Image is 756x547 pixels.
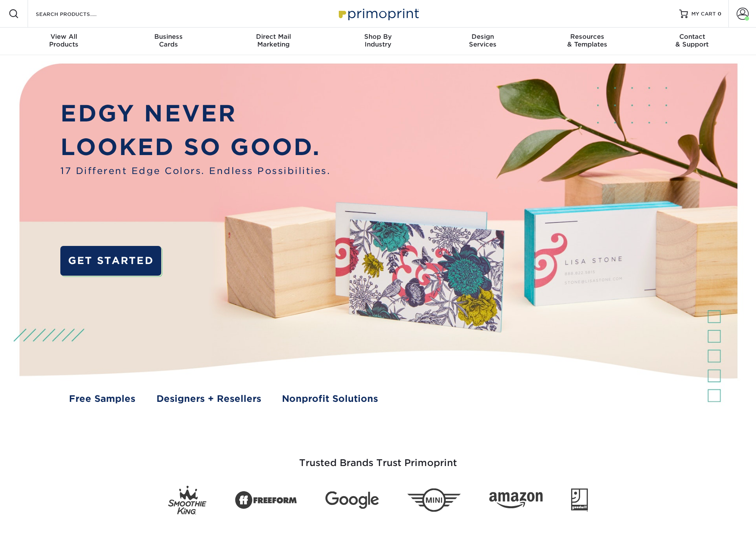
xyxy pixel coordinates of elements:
[640,33,744,40] span: Contact
[640,33,744,48] div: & Support
[116,28,221,55] a: BusinessCards
[640,28,744,55] a: Contact& Support
[571,488,588,512] img: Goodwill
[156,392,261,406] a: Designers + Resellers
[535,33,640,48] div: & Templates
[326,28,431,55] a: Shop ByIndustry
[35,9,119,19] input: SEARCH PRODUCTS.....
[325,491,379,509] img: Google
[535,33,640,40] span: Resources
[126,437,630,479] h3: Trusted Brands Trust Primoprint
[489,492,543,508] img: Amazon
[116,33,221,48] div: Cards
[12,28,116,55] a: View AllProducts
[430,33,535,40] span: Design
[282,392,378,406] a: Nonprofit Solutions
[69,392,135,406] a: Free Samples
[335,4,421,23] img: Primoprint
[60,246,161,276] a: GET STARTED
[221,33,326,48] div: Marketing
[430,28,535,55] a: DesignServices
[326,33,431,48] div: Industry
[326,33,431,40] span: Shop By
[407,488,461,512] img: Mini
[60,130,331,164] p: LOOKED SO GOOD.
[430,33,535,48] div: Services
[235,486,297,514] img: Freeform
[116,33,221,40] span: Business
[60,164,331,178] span: 17 Different Edge Colors. Endless Possibilities.
[221,28,326,55] a: Direct MailMarketing
[12,33,116,48] div: Products
[168,486,206,515] img: Smoothie King
[535,28,640,55] a: Resources& Templates
[60,96,331,131] p: EDGY NEVER
[691,10,716,18] span: MY CART
[12,33,116,40] span: View All
[718,11,722,17] span: 0
[221,33,326,40] span: Direct Mail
